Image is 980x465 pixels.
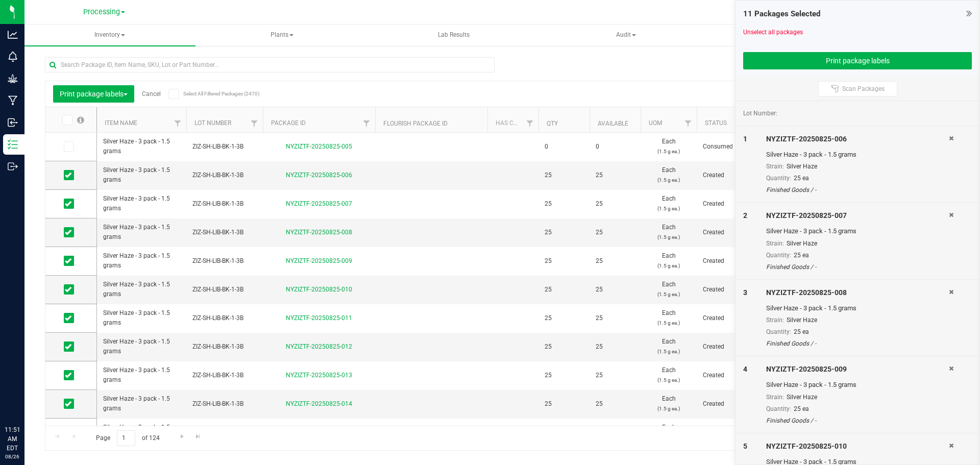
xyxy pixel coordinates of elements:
[647,394,691,413] span: Each
[794,328,809,335] span: 25 ea
[103,251,180,271] span: Silver Haze - 3 pack - 1.5 grams
[8,161,18,172] inline-svg: Outbound
[8,139,18,150] inline-svg: Inventory
[766,316,784,324] span: Strain:
[743,365,747,373] span: 4
[487,107,538,133] th: Has COA
[647,232,691,242] p: (1.5 g ea.)
[596,371,634,380] span: 25
[743,288,747,297] span: 3
[60,90,128,98] span: Print package labels
[286,257,352,264] a: NYZIZTF-20250825-009
[191,430,206,444] a: Go to the last page
[8,117,18,128] inline-svg: Inbound
[545,342,583,352] span: 25
[818,81,897,96] button: Scan Packages
[766,134,949,144] div: NYZIZTF-20250825-006
[545,199,583,209] span: 25
[766,380,949,390] div: Silver Haze - 3 pack - 1.5 grams
[766,150,949,160] div: Silver Haze - 3 pack - 1.5 grams
[286,343,352,350] a: NYZIZTF-20250825-012
[286,143,352,150] a: NYZIZTF-20250825-005
[766,240,784,247] span: Strain:
[192,399,257,409] span: ZIZ-SH-LIB-BK-1-3B
[647,165,691,185] span: Each
[369,25,540,46] a: Lab Results
[286,372,352,379] a: NYZIZTF-20250825-013
[103,394,180,413] span: Silver Haze - 3 pack - 1.5 grams
[647,337,691,356] span: Each
[647,146,691,156] p: (1.5 g ea.)
[766,416,949,425] div: Finished Goods / -
[743,135,747,143] span: 1
[647,423,691,442] span: Each
[192,170,257,180] span: ZIZ-SH-LIB-BK-1-3B
[103,280,180,299] span: Silver Haze - 3 pack - 1.5 grams
[45,57,495,72] input: Search Package ID, Item Name, SKU, Lot or Part Number...
[596,313,634,323] span: 25
[87,430,168,446] span: Page of 124
[766,394,784,401] span: Strain:
[647,261,691,271] p: (1.5 g ea.)
[8,52,18,62] inline-svg: Monitoring
[794,252,809,259] span: 25 ea
[647,175,691,185] p: (1.5 g ea.)
[8,74,18,84] inline-svg: Grow
[647,347,691,356] p: (1.5 g ea.)
[647,289,691,299] p: (1.5 g ea.)
[647,404,691,413] p: (1.5 g ea.)
[794,175,809,182] span: 25 ea
[766,303,949,313] div: Silver Haze - 3 pack - 1.5 grams
[545,228,583,237] span: 25
[766,405,791,412] span: Quantity:
[649,119,662,127] a: UOM
[766,328,791,335] span: Quantity:
[197,25,367,45] span: Plants
[743,52,972,69] button: Print package labels
[194,119,231,127] a: Lot Number
[286,229,352,236] a: NYZIZTF-20250825-008
[647,318,691,328] p: (1.5 g ea.)
[787,163,817,170] span: Silver Haze
[787,316,817,324] span: Silver Haze
[192,285,257,295] span: ZIZ-SH-LIB-BK-1-3B
[703,256,747,266] span: Created
[545,256,583,266] span: 25
[743,211,747,219] span: 2
[794,405,809,412] span: 25 ea
[103,365,180,385] span: Silver Haze - 3 pack - 1.5 grams
[103,194,180,213] span: Silver Haze - 3 pack - 1.5 grams
[545,285,583,295] span: 25
[10,383,41,414] iframe: Resource center
[766,226,949,236] div: Silver Haze - 3 pack - 1.5 grams
[24,25,195,46] span: Inventory
[8,95,18,106] inline-svg: Manufacturing
[743,29,803,36] a: Unselect all packages
[647,223,691,242] span: Each
[358,115,375,132] a: Filter
[596,228,634,237] span: 25
[743,109,777,118] span: Lot Number:
[541,25,711,45] span: Audit
[647,280,691,299] span: Each
[424,31,483,39] span: Lab Results
[766,339,949,348] div: Finished Goods / -
[647,308,691,328] span: Each
[545,313,583,323] span: 25
[192,342,257,352] span: ZIZ-SH-LIB-BK-1-3B
[286,314,352,322] a: NYZIZTF-20250825-011
[596,199,634,209] span: 25
[766,287,949,298] div: NYZIZTF-20250825-008
[705,119,727,127] a: Status
[787,394,817,401] span: Silver Haze
[192,256,257,266] span: ZIZ-SH-LIB-BK-1-3B
[192,199,257,209] span: ZIZ-SH-LIB-BK-1-3B
[541,25,712,46] a: Audit
[545,399,583,409] span: 25
[647,137,691,156] span: Each
[703,342,747,352] span: Created
[680,115,697,132] a: Filter
[77,116,84,124] span: Select all records on this page
[192,228,257,237] span: ZIZ-SH-LIB-BK-1-3B
[545,170,583,180] span: 25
